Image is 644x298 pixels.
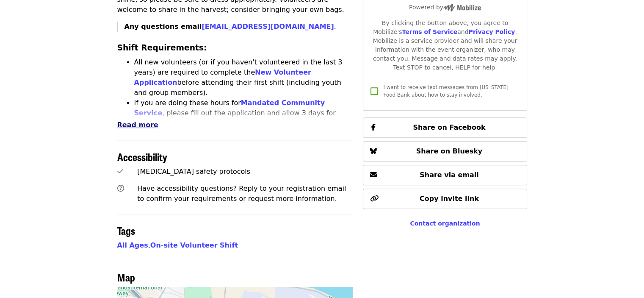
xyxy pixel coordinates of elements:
a: On-site Volunteer Shift [150,241,238,249]
strong: Any questions email [124,22,334,31]
i: check icon [117,167,123,175]
span: Have accessibility questions? Reply to your registration email to confirm your requirements or re... [137,184,346,203]
a: New Volunteer Application [134,68,311,86]
button: Share on Bluesky [363,141,527,162]
i: question-circle icon [117,184,124,192]
span: Accessibility [117,149,167,164]
button: Read more [117,120,158,130]
span: Share via email [420,171,479,179]
span: Powered by [409,4,481,11]
span: Map [117,270,135,284]
button: Share via email [363,165,527,185]
a: Terms of Service [402,28,457,35]
span: Share on Bluesky [416,147,483,155]
strong: Shift Requirements: [117,43,207,52]
a: Privacy Policy [468,28,515,35]
p: . [124,22,353,32]
span: , [117,241,150,249]
li: All new volunteers (or if you haven't volunteered in the last 3 years) are required to complete t... [134,57,353,98]
a: Contact organization [410,220,480,227]
a: All Ages [117,241,148,249]
span: Tags [117,223,135,238]
span: Share on Facebook [413,123,485,131]
img: Powered by Mobilize [443,4,481,11]
div: By clicking the button above, you agree to Mobilize's and . Mobilize is a service provider and wi... [370,19,520,72]
button: Share on Facebook [363,117,527,138]
span: I want to receive text messages from [US_STATE] Food Bank about how to stay involved. [383,84,508,98]
a: [EMAIL_ADDRESS][DOMAIN_NAME] [202,22,334,31]
button: Copy invite link [363,189,527,209]
span: Read more [117,121,158,129]
span: Copy invite link [420,195,479,203]
div: [MEDICAL_DATA] safety protocols [137,167,353,177]
li: If you are doing these hours for , please fill out the application and allow 3 days for approval.... [134,98,353,139]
